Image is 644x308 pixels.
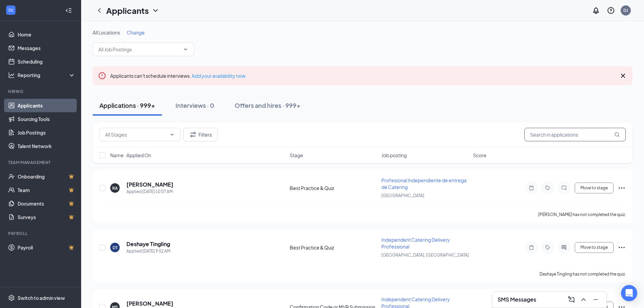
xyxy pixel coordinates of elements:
div: Best Practice & Quiz [290,244,377,251]
input: All Stages [105,131,167,138]
a: Applicants [18,99,75,112]
svg: Note [527,245,535,250]
div: Payroll [8,231,74,236]
button: ChevronUp [578,294,589,305]
div: DJ [623,7,628,13]
h3: SMS Messages [498,296,536,303]
div: Interviews · 0 [175,101,214,110]
svg: Ellipses [618,243,626,252]
a: Add your availability now [192,73,245,79]
h1: Applicants [106,5,149,16]
span: Independent Catering Delivery Professional [381,237,450,250]
button: Move to stage [575,183,614,193]
svg: ChevronDown [169,132,175,137]
span: Stage [290,152,303,159]
p: [PERSON_NAME] has not completed the quiz. [538,212,626,217]
span: Change [127,29,145,35]
svg: Tag [544,245,552,250]
input: Search in applications [524,128,626,141]
svg: ComposeMessage [567,295,575,304]
div: Team Management [8,160,74,165]
span: Name · Applied On [110,152,151,159]
div: Best Practice & Quiz [290,185,377,191]
span: [GEOGRAPHIC_DATA], [GEOGRAPHIC_DATA] [381,253,469,258]
span: [GEOGRAPHIC_DATA] [381,193,424,198]
svg: Minimize [592,295,600,304]
div: Applied [DATE] 10:07 AM [126,188,173,195]
svg: Tag [544,185,552,191]
a: DocumentsCrown [18,197,75,210]
svg: ChevronLeft [95,6,103,15]
span: Applicants can't schedule interviews. [110,73,245,79]
span: All Locations [93,29,120,35]
div: RA [112,185,118,191]
a: OnboardingCrown [18,170,75,183]
div: DT [113,245,118,251]
a: Talent Network [18,139,75,153]
a: Sourcing Tools [18,112,75,126]
a: Job Postings [18,126,75,139]
div: Open Intercom Messenger [621,285,637,301]
svg: ChevronDown [183,47,188,52]
svg: Collapse [65,7,72,14]
a: Scheduling [18,55,75,68]
input: All Job Postings [98,46,180,53]
a: Messages [18,41,75,55]
svg: ChevronUp [579,295,588,304]
button: Minimize [590,294,601,305]
a: TeamCrown [18,183,75,197]
svg: Analysis [8,72,15,78]
svg: Ellipses [618,184,626,192]
div: Switch to admin view [18,294,65,301]
svg: Notifications [592,6,600,15]
svg: ChevronDown [151,6,160,15]
button: Filter Filters [183,128,218,141]
p: Deshaye Tingling has not completed the quiz. [540,271,626,277]
svg: Error [98,72,106,80]
svg: Note [527,185,535,191]
span: Score [473,152,486,159]
h5: Deshaye Tingling [126,240,170,248]
svg: QuestionInfo [607,6,615,15]
svg: ActiveChat [560,245,568,250]
div: Applications · 999+ [99,101,155,110]
div: Reporting [18,72,76,78]
div: Hiring [8,89,74,94]
svg: Cross [619,72,627,80]
a: SurveysCrown [18,210,75,224]
div: Applied [DATE] 9:52 AM [126,248,170,255]
span: Profesional Independiente de entrega de Catering [381,177,467,190]
a: Home [18,28,75,41]
svg: Settings [8,294,15,301]
span: Job posting [381,152,407,159]
h5: [PERSON_NAME] [126,300,173,307]
h5: [PERSON_NAME] [126,181,173,188]
div: Offers and hires · 999+ [235,101,301,110]
svg: ChatInactive [560,185,568,191]
a: PayrollCrown [18,241,75,254]
button: Move to stage [575,242,614,253]
svg: Filter [189,131,197,139]
svg: WorkstreamLogo [7,7,14,14]
svg: MagnifyingGlass [614,132,620,137]
button: ComposeMessage [566,294,577,305]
